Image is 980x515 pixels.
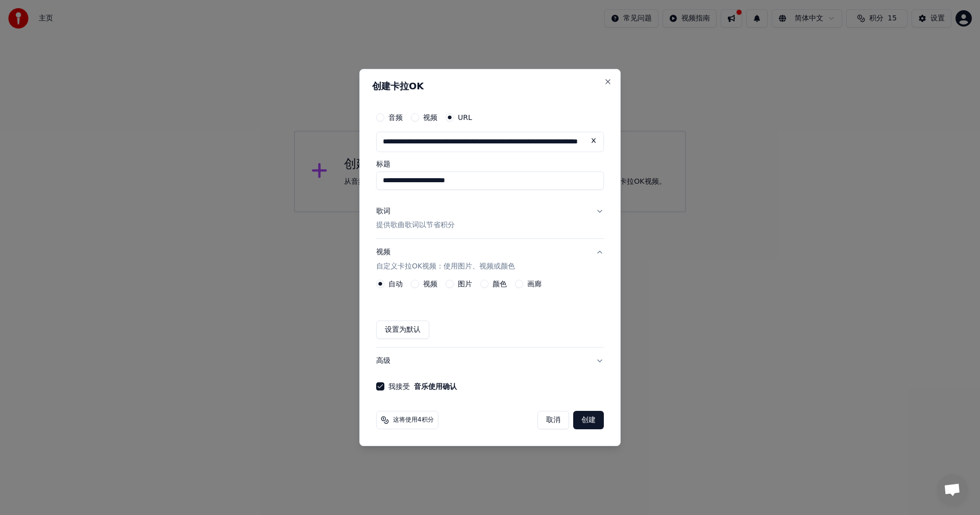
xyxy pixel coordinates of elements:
label: 画廊 [527,280,542,287]
div: 视频自定义卡拉OK视频：使用图片、视频或颜色 [376,280,604,347]
p: 自定义卡拉OK视频：使用图片、视频或颜色 [376,261,515,272]
label: 自动 [388,280,403,287]
p: 提供歌曲歌词以节省积分 [376,220,455,231]
button: 高级 [376,348,604,374]
label: 视频 [423,280,437,287]
label: 音频 [388,114,403,121]
h2: 创建卡拉OK [372,82,608,91]
span: 这将使用4积分 [393,416,434,424]
button: 歌词提供歌曲歌词以节省积分 [376,198,604,239]
label: 我接受 [388,383,457,390]
label: 标题 [376,160,604,167]
button: 我接受 [414,383,457,390]
div: 视频 [376,248,515,272]
label: 视频 [423,114,437,121]
button: 创建 [573,411,604,429]
button: 视频自定义卡拉OK视频：使用图片、视频或颜色 [376,239,604,280]
label: 颜色 [493,280,507,287]
button: 取消 [537,411,569,429]
button: 设置为默认 [376,321,429,339]
label: 图片 [458,280,472,287]
label: URL [458,114,472,121]
div: 歌词 [376,206,390,216]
